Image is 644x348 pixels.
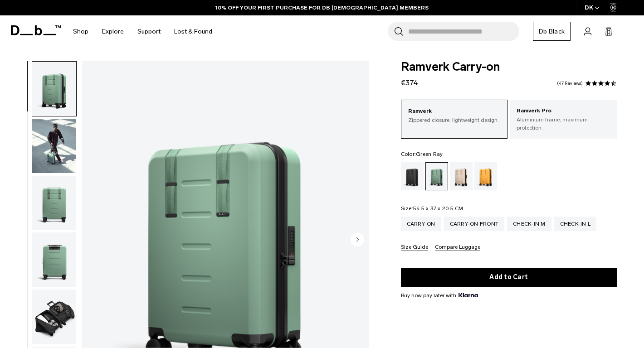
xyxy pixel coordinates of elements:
img: Ramverk Carry-on Green Ray [32,119,76,173]
a: Green Ray [425,162,448,190]
p: Ramverk [408,107,501,116]
a: Fogbow Beige [450,162,473,190]
a: Check-in M [507,217,551,231]
nav: Main Navigation [66,15,219,48]
legend: Color: [401,151,443,157]
a: Carry-on [401,217,441,231]
img: Ramverk Carry-on Green Ray [32,290,76,344]
span: Buy now pay later with [401,291,478,300]
span: Ramverk Carry-on [401,61,617,73]
legend: Size: [401,206,463,211]
span: Green Ray [416,151,443,157]
p: Aluminium frame, maximum protection. [517,116,610,132]
p: Zippered closure, lightweight design. [408,116,501,124]
button: Ramverk Carry-on Green Ray [32,61,77,116]
a: Lost & Found [174,15,212,48]
button: Add to Cart [401,268,617,287]
button: Next slide [351,232,364,248]
img: Ramverk Carry-on Green Ray [32,232,76,287]
a: Db Black [533,22,571,41]
a: Parhelion Orange [474,162,497,190]
a: Support [137,15,161,48]
a: 10% OFF YOUR FIRST PURCHASE FOR DB [DEMOGRAPHIC_DATA] MEMBERS [215,4,429,12]
p: Ramverk Pro [517,106,610,116]
button: Size Guide [401,244,428,251]
button: Compare Luggage [435,244,480,251]
span: €374 [401,78,418,87]
button: Ramverk Carry-on Green Ray [32,289,77,344]
img: Ramverk Carry-on Green Ray [32,62,76,116]
button: Ramverk Carry-on Green Ray [32,232,77,287]
button: Ramverk Carry-on Green Ray [32,175,77,231]
img: Ramverk Carry-on Green Ray [32,176,76,230]
span: 54.5 x 37 x 20.5 CM [413,205,463,212]
a: Carry-on Front [444,217,505,231]
button: Ramverk Carry-on Green Ray [32,118,77,174]
a: Black Out [401,162,424,190]
a: 47 reviews [557,81,583,86]
a: Ramverk Pro Aluminium frame, maximum protection. [510,100,617,139]
a: Explore [102,15,124,48]
img: {"height" => 20, "alt" => "Klarna"} [459,293,478,297]
a: Shop [73,15,88,48]
a: Check-in L [554,217,597,231]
